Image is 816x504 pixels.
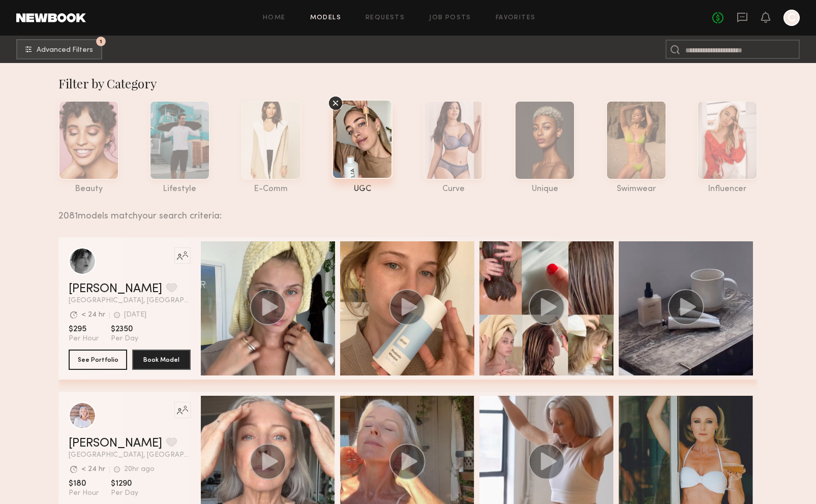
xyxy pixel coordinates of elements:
[69,479,99,489] span: $180
[69,324,99,334] span: $295
[111,479,138,489] span: $1290
[58,200,749,221] div: 2081 models match your search criteria:
[366,15,405,21] a: Requests
[37,47,93,54] span: Advanced Filters
[424,185,484,194] div: curve
[69,297,191,304] span: [GEOGRAPHIC_DATA], [GEOGRAPHIC_DATA]
[783,10,800,26] a: C
[241,185,301,194] div: e-comm
[515,185,575,194] div: unique
[132,350,191,370] button: Book Model
[16,39,102,59] button: 1Advanced Filters
[111,489,138,498] span: Per Day
[429,15,471,21] a: Job Posts
[310,15,341,21] a: Models
[69,283,162,295] a: [PERSON_NAME]
[58,185,119,194] div: beauty
[69,452,191,459] span: [GEOGRAPHIC_DATA], [GEOGRAPHIC_DATA]
[149,185,210,194] div: lifestyle
[124,311,146,319] div: [DATE]
[263,15,286,21] a: Home
[58,75,758,91] div: Filter by Category
[81,466,105,473] div: < 24 hr
[697,185,758,194] div: influencer
[332,185,392,194] div: UGC
[111,324,138,334] span: $2350
[496,15,536,21] a: Favorites
[111,334,138,343] span: Per Day
[69,489,99,498] span: Per Hour
[69,437,162,450] a: [PERSON_NAME]
[81,311,105,319] div: < 24 hr
[124,466,155,473] div: 20hr ago
[69,350,127,370] button: See Portfolio
[100,39,102,44] span: 1
[69,334,99,343] span: Per Hour
[606,185,667,194] div: swimwear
